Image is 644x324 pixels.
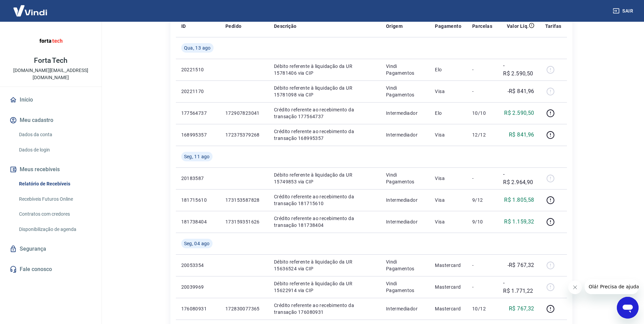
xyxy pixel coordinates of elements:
img: a5da6b44-cdaf-4af6-af2c-5bb45dc01961.jpeg [37,27,65,54]
img: Vindi [8,0,52,21]
p: Vindi Pagamentos [386,258,424,272]
p: Intermediador [386,110,424,116]
p: Visa [435,218,461,225]
p: Elo [435,66,461,73]
p: - [472,262,492,269]
p: Crédito referente ao recebimento da transação 181715610 [274,193,375,207]
a: Disponibilização de agenda [16,222,93,236]
p: Crédito referente ao recebimento da transação 177564737 [274,106,375,120]
p: Intermediador [386,305,424,312]
p: 181738404 [181,218,215,225]
a: Segurança [8,241,93,256]
p: 20221510 [181,66,215,73]
p: Mastercard [435,305,461,312]
span: Seg, 04 ago [184,240,210,247]
a: Fale conosco [8,262,93,277]
p: Vindi Pagamentos [386,63,424,76]
p: ID [181,23,186,30]
span: Qua, 13 ago [184,44,211,51]
p: - [472,284,492,290]
p: Origem [386,23,403,30]
iframe: Botão para abrir a janela de mensagens [617,297,639,319]
p: R$ 2.590,50 [504,109,534,117]
p: 172907823041 [225,110,263,116]
p: Visa [435,197,461,203]
p: Débito referente à liquidação da UR 15636524 via CIP [274,258,375,272]
p: R$ 1.805,58 [504,196,534,204]
p: -R$ 767,32 [508,261,534,269]
a: Dados da conta [16,128,93,142]
p: Tarifas [545,23,562,30]
p: 176080931 [181,305,215,312]
p: 181715610 [181,197,215,203]
p: -R$ 841,96 [508,87,534,95]
p: Parcelas [472,23,492,30]
p: 177564737 [181,110,215,116]
p: Visa [435,175,461,182]
p: 172375379268 [225,131,263,138]
p: Débito referente à liquidação da UR 15622914 via CIP [274,280,375,294]
p: Crédito referente ao recebimento da transação 176080931 [274,302,375,316]
p: 172830077365 [225,305,263,312]
p: 20053354 [181,262,215,269]
button: Meu cadastro [8,113,93,128]
p: R$ 1.159,32 [504,218,534,226]
p: Intermediador [386,131,424,138]
span: Seg, 11 ago [184,153,210,160]
p: Vindi Pagamentos [386,172,424,185]
p: -R$ 1.771,22 [503,279,534,295]
p: 173153587828 [225,197,263,203]
p: [DOMAIN_NAME][EMAIL_ADDRESS][DOMAIN_NAME] [5,67,96,81]
p: 10/10 [472,110,492,116]
p: Visa [435,88,461,95]
iframe: Mensagem da empresa [585,279,639,294]
p: - [472,66,492,73]
p: - [472,88,492,95]
p: Visa [435,131,461,138]
a: Recebíveis Futuros Online [16,192,93,206]
p: 10/12 [472,305,492,312]
p: Vindi Pagamentos [386,280,424,294]
p: 173159351626 [225,218,263,225]
p: Vindi Pagamentos [386,85,424,98]
p: Valor Líq. [507,23,529,30]
p: 20183587 [181,175,215,182]
a: Início [8,92,93,107]
p: Mastercard [435,284,461,290]
p: 12/12 [472,131,492,138]
p: Débito referente à liquidação da UR 15749853 via CIP [274,172,375,185]
p: Pagamento [435,23,461,30]
a: Contratos com credores [16,207,93,221]
p: Descrição [274,23,297,30]
iframe: Fechar mensagem [568,281,582,294]
p: -R$ 2.964,90 [503,170,534,186]
p: Intermediador [386,197,424,203]
p: Intermediador [386,218,424,225]
p: R$ 767,32 [509,305,534,313]
p: Elo [435,110,461,116]
button: Sair [611,5,636,17]
button: Meus recebíveis [8,162,93,177]
span: Olá! Precisa de ajuda? [4,5,57,10]
p: Débito referente à liquidação da UR 15781098 via CIP [274,85,375,98]
p: - [472,175,492,182]
p: Crédito referente ao recebimento da transação 168995357 [274,128,375,142]
p: -R$ 2.590,50 [503,61,534,78]
p: R$ 841,96 [509,131,534,139]
a: Dados de login [16,143,93,157]
p: 20221170 [181,88,215,95]
p: 9/12 [472,197,492,203]
a: Relatório de Recebíveis [16,177,93,191]
p: 168995357 [181,131,215,138]
p: 20039969 [181,284,215,290]
p: Forta Tech [34,57,68,64]
p: Mastercard [435,262,461,269]
p: Crédito referente ao recebimento da transação 181738404 [274,215,375,229]
p: Débito referente à liquidação da UR 15781406 via CIP [274,63,375,76]
p: Pedido [225,23,241,30]
p: 9/10 [472,218,492,225]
